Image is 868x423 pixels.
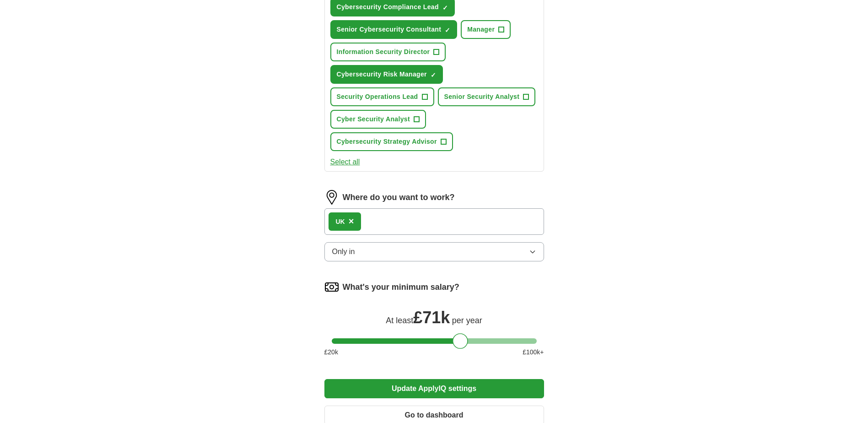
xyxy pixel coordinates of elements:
[330,20,458,39] button: Senior Cybersecurity Consultant✓
[336,217,345,227] div: UK
[444,92,520,102] span: Senior Security Analyst
[445,27,450,34] span: ✓
[324,190,339,205] img: location.png
[337,70,427,79] span: Cybersecurity Risk Manager
[343,191,455,204] label: Where do you want to work?
[467,25,495,34] span: Manager
[343,281,459,293] label: What's your minimum salary?
[330,132,453,151] button: Cybersecurity Strategy Advisor
[330,110,426,129] button: Cyber Security Analyst
[324,242,544,261] button: Only in
[438,87,536,106] button: Senior Security Analyst
[349,215,354,228] button: ×
[324,379,544,398] button: Update ApplyIQ settings
[330,157,360,168] button: Select all
[337,137,437,146] span: Cybersecurity Strategy Advisor
[324,280,339,294] img: salary.png
[452,316,482,325] span: per year
[386,316,413,325] span: At least
[349,216,354,226] span: ×
[324,347,338,357] span: £ 20 k
[337,92,418,102] span: Security Operations Lead
[442,4,448,11] span: ✓
[337,25,442,34] span: Senior Cybersecurity Consultant
[337,114,410,124] span: Cyber Security Analyst
[431,71,436,79] span: ✓
[330,65,443,84] button: Cybersecurity Risk Manager✓
[337,2,439,12] span: Cybersecurity Compliance Lead
[330,43,446,61] button: Information Security Director
[337,47,430,57] span: Information Security Director
[330,87,434,106] button: Security Operations Lead
[413,308,450,327] span: £ 71k
[461,20,511,39] button: Manager
[523,347,544,357] span: £ 100 k+
[332,246,355,257] span: Only in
